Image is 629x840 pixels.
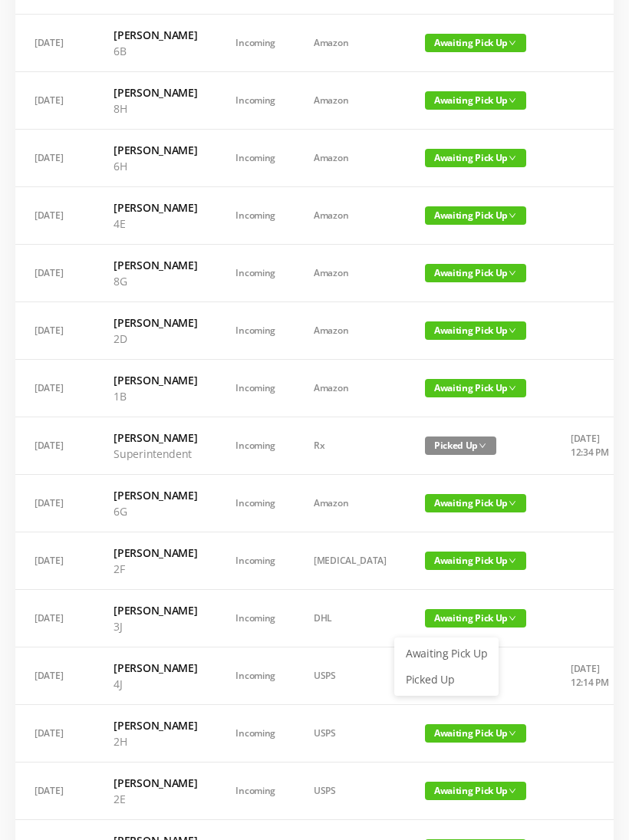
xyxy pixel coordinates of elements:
span: Picked Up [425,436,496,455]
span: Awaiting Pick Up [425,206,526,225]
h6: [PERSON_NAME] [114,199,197,216]
td: Incoming [216,417,295,475]
td: [DATE] [15,532,94,590]
td: Incoming [216,130,295,187]
td: [DATE] [15,245,94,302]
td: [DATE] [15,763,94,820]
h6: [PERSON_NAME] [114,430,197,446]
td: Amazon [295,72,406,130]
span: Awaiting Pick Up [425,782,526,800]
h6: [PERSON_NAME] [114,717,197,733]
p: 3J [114,618,197,634]
span: Awaiting Pick Up [425,91,526,110]
i: icon: down [509,557,516,565]
span: Awaiting Pick Up [425,724,526,743]
td: Incoming [216,705,295,763]
p: 6H [114,158,197,174]
td: [DATE] [15,72,94,130]
span: Awaiting Pick Up [425,264,526,282]
td: Incoming [216,532,295,590]
td: Incoming [216,360,295,417]
i: icon: down [509,269,516,277]
i: icon: down [479,442,486,450]
h6: [PERSON_NAME] [114,142,197,158]
h6: [PERSON_NAME] [114,660,197,676]
h6: [PERSON_NAME] [114,315,197,331]
td: Incoming [216,245,295,302]
p: 4J [114,676,197,692]
td: Incoming [216,475,295,532]
td: Rx [295,417,406,475]
td: Amazon [295,15,406,72]
span: Awaiting Pick Up [425,609,526,628]
td: Amazon [295,245,406,302]
td: Incoming [216,15,295,72]
i: icon: down [509,154,516,162]
h6: [PERSON_NAME] [114,602,197,618]
td: Incoming [216,763,295,820]
span: Awaiting Pick Up [425,379,526,397]
p: 8G [114,273,197,289]
td: Incoming [216,590,295,647]
td: Amazon [295,302,406,360]
p: 1B [114,388,197,404]
td: [DATE] [15,705,94,763]
i: icon: down [509,327,516,334]
h6: [PERSON_NAME] [114,487,197,503]
td: [DATE] [15,15,94,72]
span: Awaiting Pick Up [425,34,526,52]
td: Incoming [216,647,295,705]
i: icon: down [509,499,516,507]
h6: [PERSON_NAME] [114,257,197,273]
td: [MEDICAL_DATA] [295,532,406,590]
td: USPS [295,647,406,705]
p: 6B [114,43,197,59]
td: USPS [295,763,406,820]
td: Incoming [216,72,295,130]
td: Incoming [216,187,295,245]
i: icon: down [509,384,516,392]
p: 4E [114,216,197,232]
td: Amazon [295,187,406,245]
p: 8H [114,100,197,117]
i: icon: down [509,39,516,47]
p: 6G [114,503,197,519]
h6: [PERSON_NAME] [114,775,197,791]
h6: [PERSON_NAME] [114,372,197,388]
td: [DATE] [15,417,94,475]
td: DHL [295,590,406,647]
h6: [PERSON_NAME] [114,27,197,43]
td: Amazon [295,360,406,417]
td: [DATE] [15,590,94,647]
a: Awaiting Pick Up [397,641,496,666]
p: 2F [114,561,197,577]
td: [DATE] [15,360,94,417]
p: Superintendent [114,446,197,462]
td: [DATE] [15,130,94,187]
p: 2E [114,791,197,807]
td: Amazon [295,130,406,187]
td: Amazon [295,475,406,532]
i: icon: down [509,730,516,737]
span: Awaiting Pick Up [425,552,526,570]
td: [DATE] [15,302,94,360]
p: 2H [114,733,197,749]
td: [DATE] [15,647,94,705]
h6: [PERSON_NAME] [114,84,197,100]
a: Picked Up [397,667,496,692]
p: 2D [114,331,197,347]
td: USPS [295,705,406,763]
i: icon: down [509,787,516,795]
td: [DATE] [15,187,94,245]
span: Awaiting Pick Up [425,321,526,340]
span: Awaiting Pick Up [425,494,526,512]
span: Awaiting Pick Up [425,149,526,167]
td: Incoming [216,302,295,360]
i: icon: down [509,97,516,104]
h6: [PERSON_NAME] [114,545,197,561]
i: icon: down [509,212,516,219]
td: [DATE] [15,475,94,532]
i: icon: down [509,614,516,622]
